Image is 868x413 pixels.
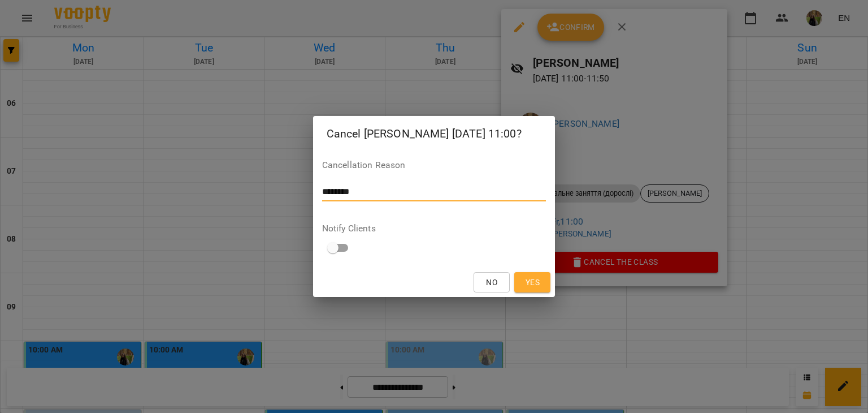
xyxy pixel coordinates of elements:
[322,224,546,233] label: Notify Clients
[327,125,542,143] h2: Cancel [PERSON_NAME] [DATE] 11:00?
[474,272,510,292] button: No
[322,161,546,170] label: Cancellation Reason
[486,276,497,289] span: No
[514,272,550,292] button: Yes
[526,276,540,289] span: Yes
